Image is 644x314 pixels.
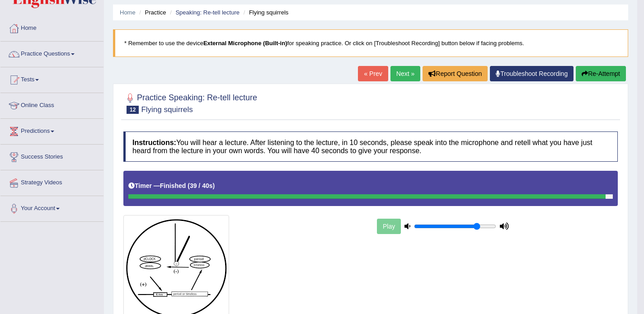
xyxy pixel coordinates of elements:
[127,106,139,114] span: 12
[241,8,289,17] li: Flying squirrels
[490,66,573,81] a: Troubleshoot Recording
[0,42,103,64] a: Practice Questions
[175,9,240,16] a: Speaking: Re-tell lecture
[0,170,103,193] a: Strategy Videos
[358,66,388,81] a: « Prev
[190,182,213,189] b: 39 / 40s
[141,105,193,114] small: Flying squirrels
[132,139,176,146] b: Instructions:
[576,66,626,81] button: Re-Attempt
[123,91,257,114] h2: Practice Speaking: Re-tell lecture
[0,119,103,141] a: Predictions
[0,196,103,219] a: Your Account
[0,16,103,38] a: Home
[0,67,103,90] a: Tests
[213,182,215,189] b: )
[188,182,190,189] b: (
[137,8,166,17] li: Practice
[120,9,136,16] a: Home
[113,29,628,57] blockquote: * Remember to use the device for speaking practice. Or click on [Troubleshoot Recording] button b...
[160,182,186,189] b: Finished
[423,66,488,81] button: Report Question
[123,131,618,162] h4: You will hear a lecture. After listening to the lecture, in 10 seconds, please speak into the mic...
[390,66,420,81] a: Next »
[0,145,103,167] a: Success Stories
[128,183,215,189] h5: Timer —
[203,40,287,47] b: External Microphone (Built-in)
[0,93,103,116] a: Online Class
